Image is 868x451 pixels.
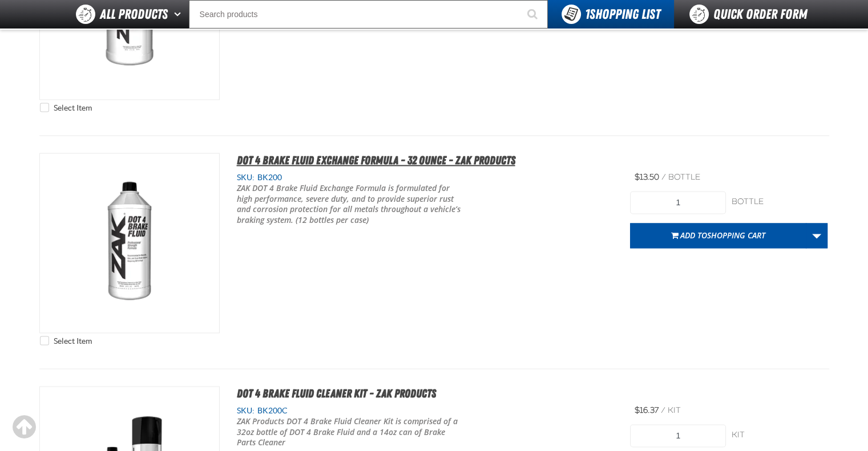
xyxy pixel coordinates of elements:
[668,172,700,182] span: bottle
[11,415,37,440] div: Scroll to the top
[100,4,168,25] span: All Products
[630,191,726,214] input: Product Quantity
[237,405,613,416] div: SKU:
[255,406,288,415] span: BK200C
[40,103,92,113] label: Select Item
[40,336,49,345] input: Select Item
[732,197,827,208] div: bottle
[237,416,463,449] p: ZAK Products DOT 4 Brake Fluid Cleaner Kit is comprised of a 32oz bottle of DOT 4 Brake Fluid and...
[635,405,659,415] span: $16.37
[40,336,92,347] label: Select Item
[585,6,660,22] span: Shopping List
[585,6,590,22] strong: 1
[668,405,681,415] span: kit
[806,223,827,248] a: More Actions
[237,387,436,400] a: DOT 4 Brake Fluid Cleaner Kit - ZAK Products
[255,173,282,182] span: BK200
[40,153,219,332] img: DOT 4 Brake Fluid Exchange Formula - 32 Ounce - ZAK Products
[680,230,765,241] span: Add to
[237,172,613,183] div: SKU:
[661,405,665,415] span: /
[40,103,49,112] input: Select Item
[40,153,219,332] : View Details of the DOT 4 Brake Fluid Exchange Formula - 32 Ounce - ZAK Products
[630,424,726,447] input: Product Quantity
[237,183,463,226] p: ZAK DOT 4 Brake Fluid Exchange Formula is formulated for high performance, severe duty, and to pr...
[237,153,515,167] a: DOT 4 Brake Fluid Exchange Formula - 32 Ounce - ZAK Products
[707,230,765,241] span: Shopping Cart
[661,172,666,182] span: /
[732,430,827,441] div: kit
[630,223,806,248] button: Add toShopping Cart
[635,172,659,182] span: $13.50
